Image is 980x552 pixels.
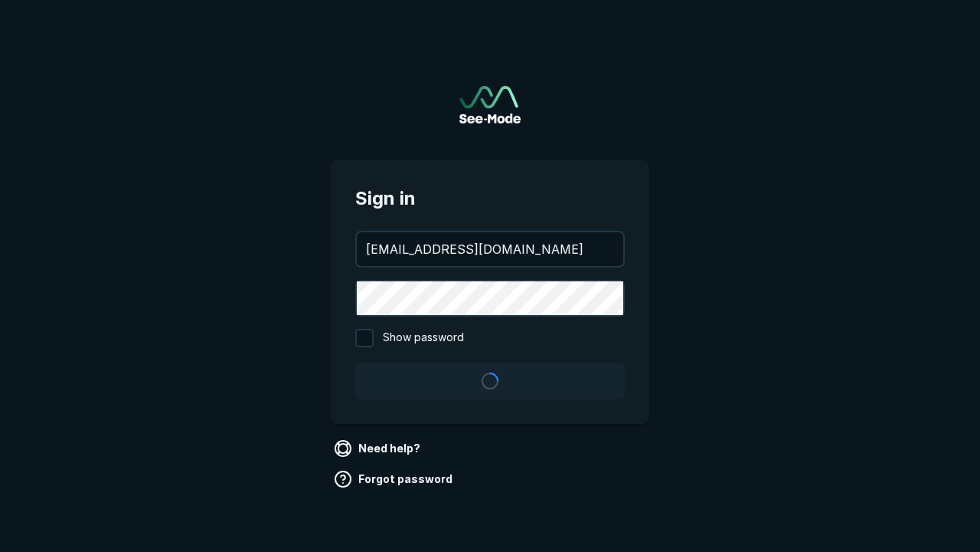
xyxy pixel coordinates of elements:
span: Sign in [355,185,625,212]
a: Go to sign in [459,86,521,123]
img: See-Mode Logo [459,86,521,123]
span: Show password [383,329,464,347]
a: Need help? [331,436,426,461]
input: your@email.com [357,232,623,266]
a: Forgot password [331,467,459,491]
